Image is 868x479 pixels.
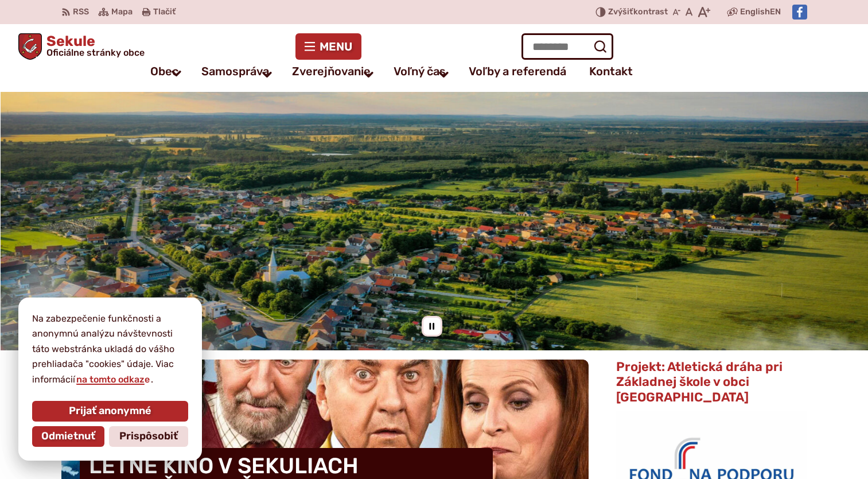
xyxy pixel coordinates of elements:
[41,430,95,443] span: Odmietnuť
[42,34,145,57] h1: Sekule
[201,60,269,83] a: Samospráva
[394,60,446,83] a: Voľný čas
[770,5,781,19] span: EN
[589,60,633,83] a: Kontakt
[109,426,188,447] button: Prispôsobiť
[32,311,188,387] p: Na zabezpečenie funkčnosti a anonymnú analýzu návštevnosti táto webstránka ukladá do vášho prehli...
[164,60,190,87] button: Otvoriť podmenu pre
[469,60,566,83] a: Voľby a referendá
[254,61,281,88] button: Otvoriť podmenu pre
[422,316,442,337] div: Pozastaviť pohyb slajdera
[32,401,188,422] button: Prijať anonymné
[740,5,770,19] span: English
[75,374,151,385] a: na tomto odkaze
[608,7,668,17] span: kontrast
[792,5,807,20] img: Prejsť na Facebook stránku
[608,7,633,17] span: Zvýšiť
[46,48,145,57] span: Oficiálne stránky obce
[153,7,176,17] span: Tlačiť
[431,61,457,88] button: Otvoriť podmenu pre
[18,33,42,60] img: Prejsť na domovskú stránku
[292,60,371,83] a: Zverejňovanie
[32,426,104,447] button: Odmietnuť
[111,5,133,19] span: Mapa
[18,33,145,60] a: Logo Sekule, prejsť na domovskú stránku.
[73,5,89,19] span: RSS
[616,359,783,405] span: Projekt: Atletická dráha pri Základnej škole v obci [GEOGRAPHIC_DATA]
[738,5,783,19] a: English EN
[69,405,151,418] span: Prijať anonymné
[150,60,178,83] a: Obec
[295,33,361,60] button: Menu
[119,430,178,443] span: Prispôsobiť
[356,61,382,88] button: Otvoriť podmenu pre Zverejňovanie
[320,42,352,51] span: Menu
